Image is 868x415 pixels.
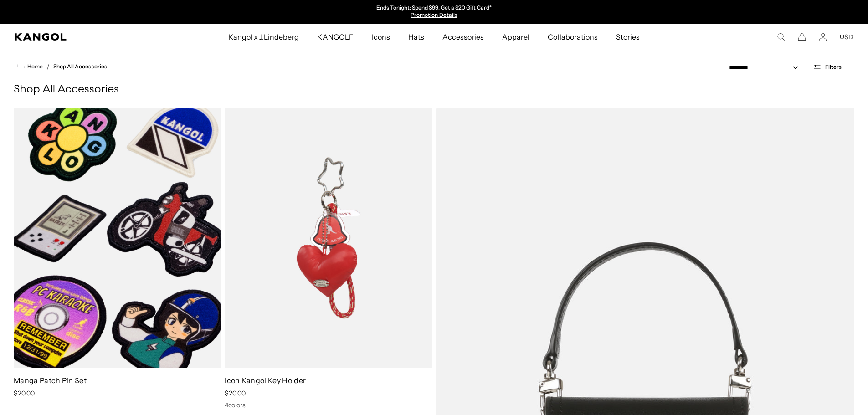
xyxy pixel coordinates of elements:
[442,24,484,50] span: Accessories
[225,108,432,368] img: Icon Kangol Key Holder
[539,24,606,50] a: Collaborations
[777,33,785,41] summary: Search here
[26,63,43,70] span: Home
[825,64,842,70] span: Filters
[493,24,539,50] a: Apparel
[225,389,246,397] span: $20.00
[15,33,151,41] a: Kangol
[14,376,87,385] a: Manga Patch Pin Set
[399,24,433,50] a: Hats
[372,24,390,50] span: Icons
[725,63,807,72] select: Sort by: Featured
[502,24,529,50] span: Apparel
[17,62,43,71] a: Home
[308,24,362,50] a: KANGOLF
[807,63,847,71] button: Open filters
[819,33,827,41] a: Account
[433,24,493,50] a: Accessories
[376,5,492,12] p: Ends Tonight: Spend $99, Get a $20 Gift Card*
[340,5,528,19] div: Announcement
[411,11,457,18] a: Promotion Details
[225,401,432,409] div: 4 colors
[14,83,854,97] h1: Shop All Accessories
[340,5,528,19] div: 1 of 2
[219,24,308,50] a: Kangol x J.Lindeberg
[14,108,221,368] img: Manga Patch Pin Set
[340,5,528,19] slideshow-component: Announcement bar
[607,24,649,50] a: Stories
[408,24,424,50] span: Hats
[616,24,640,50] span: Stories
[317,24,353,50] span: KANGOLF
[548,24,597,50] span: Collaborations
[228,24,299,50] span: Kangol x J.Lindeberg
[840,33,853,41] button: USD
[43,61,50,72] li: /
[798,33,806,41] button: Cart
[225,376,306,385] a: Icon Kangol Key Holder
[14,389,35,397] span: $20.00
[363,24,399,50] a: Icons
[53,63,107,70] a: Shop All Accessories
